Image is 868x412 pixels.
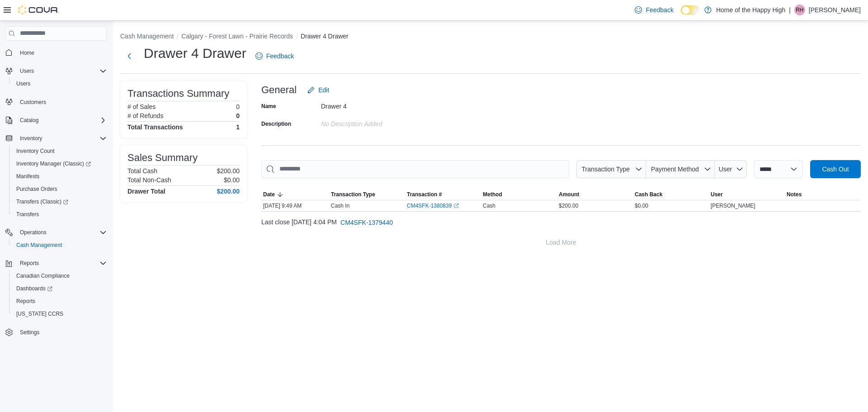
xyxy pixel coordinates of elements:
button: Operations [16,227,50,238]
p: | [789,5,791,15]
div: No Description added [321,117,442,128]
span: Settings [16,327,107,338]
button: Cash Out [810,160,861,178]
span: Canadian Compliance [16,272,70,279]
span: Reports [20,260,39,267]
a: Feedback [252,47,297,65]
button: Notes [785,189,861,200]
span: Load More [546,238,576,247]
button: Canadian Compliance [9,270,110,282]
span: Transaction Type [331,191,375,198]
span: Reports [16,258,107,269]
span: Transfers (Classic) [16,198,68,205]
span: Cash Management [16,242,62,249]
button: Cash Back [633,189,709,200]
span: Inventory Manager (Classic) [16,160,91,167]
p: Cash In [331,202,349,209]
div: Rebecca Harper [794,5,805,15]
input: This is a search bar. As you type, the results lower in the page will automatically filter. [261,160,569,178]
a: Inventory Manager (Classic) [9,157,110,170]
a: Dashboards [13,283,56,294]
p: $200.00 [217,167,240,175]
span: Edit [318,85,329,95]
a: Inventory Manager (Classic) [13,158,94,169]
button: Reports [16,258,42,269]
svg: External link [453,203,459,208]
span: Catalog [16,115,107,126]
a: [US_STATE] CCRS [13,308,67,319]
p: Home of the Happy High [716,5,785,15]
span: Operations [20,229,47,236]
span: Settings [20,329,39,336]
span: Purchase Orders [13,184,107,194]
a: Transfers (Classic) [13,196,72,207]
span: Cash Back [635,191,662,198]
button: Payment Method [646,160,715,178]
span: Transfers (Classic) [13,196,107,207]
button: Operations [2,226,110,239]
h1: Drawer 4 Drawer [144,44,246,62]
label: Description [261,120,291,128]
button: Transfers [9,208,110,221]
span: [US_STATE] CCRS [16,310,63,317]
p: $0.00 [224,176,240,184]
button: Users [9,77,110,90]
nav: An example of EuiBreadcrumbs [120,32,861,43]
a: Dashboards [9,282,110,295]
button: Calgary - Forest Lawn - Prairie Records [181,33,293,40]
h4: Total Transactions [127,123,183,131]
span: [PERSON_NAME] [711,202,755,209]
h4: $200.00 [217,188,240,195]
button: Settings [2,326,110,339]
span: Home [20,49,34,57]
span: Users [20,67,34,75]
span: User [711,191,723,198]
span: Cash [483,202,495,209]
button: Amount [557,189,633,200]
h3: Transactions Summary [127,88,229,99]
div: $0.00 [633,200,709,211]
a: Settings [16,327,43,338]
span: Feedback [266,52,294,61]
span: Manifests [13,171,107,182]
button: Load More [261,233,861,251]
span: Cash Management [13,240,107,251]
a: Purchase Orders [13,184,61,194]
button: Reports [9,295,110,308]
a: Home [16,47,38,58]
h6: # of Refunds [127,112,163,119]
span: Feedback [646,5,673,14]
span: Inventory Manager (Classic) [13,158,107,169]
button: [US_STATE] CCRS [9,308,110,320]
button: Catalog [2,114,110,127]
button: Drawer 4 Drawer [301,33,349,40]
label: Name [261,103,276,110]
span: Manifests [16,173,39,180]
button: Method [481,189,557,200]
img: Cova [18,5,59,14]
span: Reports [16,298,35,305]
button: Inventory [16,133,46,144]
div: Drawer 4 [321,99,442,110]
span: Reports [13,296,107,307]
h6: Total Non-Cash [127,176,171,184]
button: Users [2,65,110,77]
h6: # of Sales [127,103,156,110]
a: Inventory Count [13,146,58,156]
button: Inventory [2,132,110,145]
span: Payment Method [651,166,699,173]
span: Operations [16,227,107,238]
span: Users [16,66,107,76]
div: Last close [DATE] 4:04 PM [261,213,861,232]
span: Transaction # [407,191,442,198]
button: Transaction # [405,189,481,200]
span: Notes [787,191,802,198]
button: Users [16,66,38,76]
span: Date [263,191,275,198]
span: Dashboards [13,283,107,294]
span: Catalog [20,117,38,124]
button: Edit [304,81,333,99]
button: Reports [2,257,110,270]
span: Inventory [16,133,107,144]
